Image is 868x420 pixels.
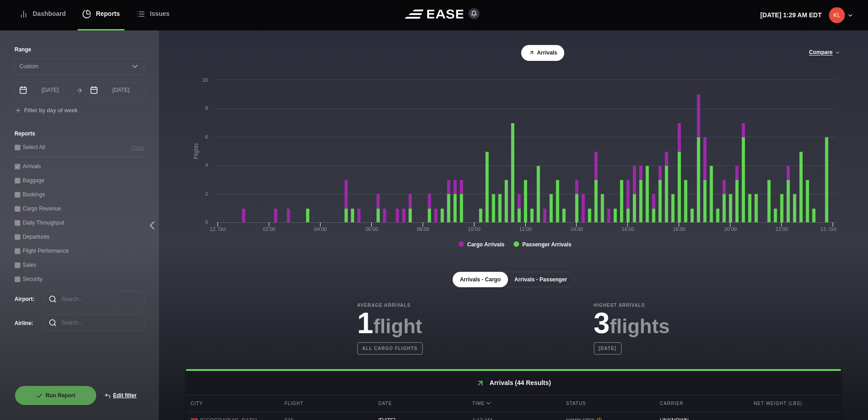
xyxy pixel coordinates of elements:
[15,107,78,115] button: Filter by day of week
[749,395,841,411] div: Net Weight (LBS)
[522,241,572,248] tspan: Passenger Arrivals
[15,295,30,303] label: Airport :
[97,385,144,405] button: Edit filter
[507,272,574,287] button: Arrivals - Passenger
[15,82,74,98] input: mm/dd/yyyy
[562,395,653,411] div: Status
[205,191,208,196] text: 2
[417,226,429,232] text: 08:00
[467,241,505,248] tspan: Cargo Arrivals
[724,226,737,232] text: 20:00
[809,50,841,56] button: Compare
[263,226,276,232] text: 02:00
[521,45,565,61] button: Arrivals
[373,315,422,337] span: flight
[594,342,621,355] b: [DATE]
[186,371,841,395] h2: Arrivals (44 Results)
[44,315,144,331] input: Search...
[15,319,30,327] label: Airline :
[760,10,822,20] p: [DATE] 1:29 AM EDT
[186,395,278,411] div: City
[594,302,670,309] b: Highest Arrivals
[205,105,208,111] text: 8
[85,82,144,98] input: mm/dd/yyyy
[829,7,845,23] img: 8d9eb65ae2cfb5286abbcbdb12c50e97
[453,272,508,287] button: Arrivals - Cargo
[468,226,481,232] text: 10:00
[205,134,208,140] text: 6
[519,226,532,232] text: 12:00
[820,226,836,232] tspan: 13. Oct
[610,315,670,337] span: flights
[205,220,208,225] text: 0
[193,143,199,159] tspan: Flights
[357,342,423,355] b: All cargo flights
[44,291,144,307] input: Search...
[622,226,635,232] text: 16:00
[594,309,670,338] h3: 3
[357,309,423,338] h3: 1
[468,395,559,411] div: Time
[314,226,327,232] text: 04:00
[775,226,788,232] text: 22:00
[210,226,226,232] tspan: 12. Oct
[374,395,465,411] div: Date
[15,45,144,54] label: Range
[673,226,686,232] text: 18:00
[280,395,372,411] div: Flight
[357,302,423,309] b: Average Arrivals
[15,130,144,138] label: Reports
[365,226,378,232] text: 06:00
[131,143,144,152] button: Clear
[571,226,583,232] text: 14:00
[202,77,208,83] text: 10
[656,395,747,411] div: Carrier
[205,162,208,168] text: 4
